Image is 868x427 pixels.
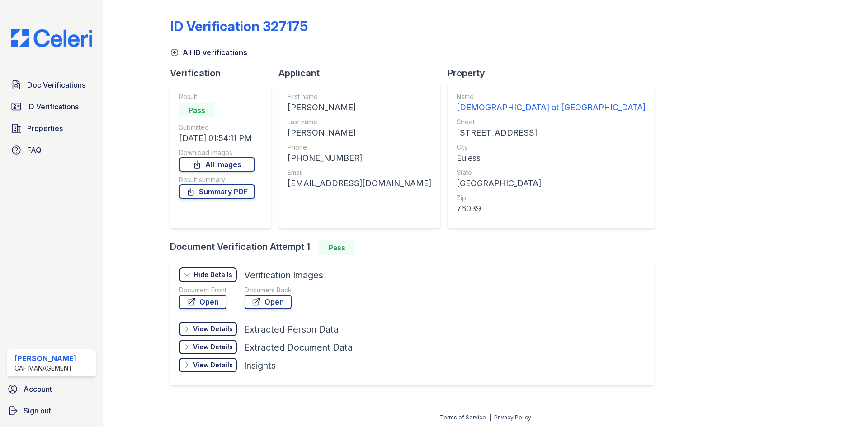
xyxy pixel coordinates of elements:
[494,414,531,421] a: Privacy Policy
[319,240,355,255] div: Pass
[179,132,255,145] div: [DATE] 01:54:11 PM
[14,364,76,373] div: CAF Management
[457,202,646,215] div: 76039
[179,148,255,157] div: Download Images
[4,402,99,420] a: Sign out
[193,324,233,333] div: View Details
[179,157,255,172] a: All Images
[7,76,96,94] a: Doc Verifications
[288,101,431,114] div: [PERSON_NAME]
[489,414,491,421] div: |
[7,98,96,116] a: ID Verifications
[457,117,646,127] div: Street
[288,143,431,152] div: Phone
[27,80,85,90] span: Doc Verifications
[193,361,233,370] div: View Details
[7,119,96,137] a: Properties
[288,127,431,139] div: [PERSON_NAME]
[830,391,859,418] iframe: chat widget
[457,92,646,101] div: Name
[278,67,448,80] div: Applicant
[244,341,353,354] div: Extracted Document Data
[4,380,99,398] a: Account
[245,286,292,295] div: Document Back
[194,270,232,279] div: Hide Details
[170,67,278,80] div: Verification
[245,295,292,309] a: Open
[244,359,276,372] div: Insights
[179,286,226,295] div: Document Front
[24,405,51,416] span: Sign out
[170,240,662,255] div: Document Verification Attempt 1
[288,177,431,190] div: [EMAIL_ADDRESS][DOMAIN_NAME]
[179,103,215,117] div: Pass
[170,18,308,34] div: ID Verification 327175
[179,295,226,309] a: Open
[27,101,79,112] span: ID Verifications
[27,123,63,134] span: Properties
[179,123,255,132] div: Submitted
[288,92,431,101] div: First name
[448,67,662,80] div: Property
[14,353,76,364] div: [PERSON_NAME]
[24,384,52,394] span: Account
[457,101,646,114] div: [DEMOGRAPHIC_DATA] at [GEOGRAPHIC_DATA]
[288,117,431,127] div: Last name
[244,269,323,282] div: Verification Images
[288,168,431,177] div: Email
[457,143,646,152] div: City
[440,414,486,421] a: Terms of Service
[179,184,255,199] a: Summary PDF
[179,92,255,101] div: Result
[193,343,233,352] div: View Details
[457,152,646,164] div: Euless
[457,177,646,190] div: [GEOGRAPHIC_DATA]
[457,92,646,114] a: Name [DEMOGRAPHIC_DATA] at [GEOGRAPHIC_DATA]
[170,47,247,58] a: All ID verifications
[4,29,99,47] img: CE_Logo_Blue-a8612792a0a2168367f1c8372b55b34899dd931a85d93a1a3d3e32e68fde9ad4.png
[244,323,339,336] div: Extracted Person Data
[27,145,42,155] span: FAQ
[457,193,646,202] div: Zip
[457,127,646,139] div: [STREET_ADDRESS]
[7,141,96,159] a: FAQ
[457,168,646,177] div: State
[179,175,255,184] div: Result summary
[288,152,431,164] div: [PHONE_NUMBER]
